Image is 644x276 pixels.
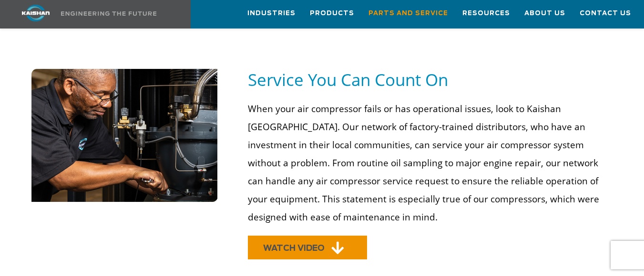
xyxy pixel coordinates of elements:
span: About Us [524,8,565,19]
span: WATCH VIDEO [263,244,325,252]
span: Industries [247,8,296,19]
a: Industries [247,0,296,26]
span: Contact Us [580,8,631,19]
span: Products [310,8,354,19]
a: WATCH VIDEO [248,236,367,259]
a: Resources [462,0,510,26]
a: Contact Us [580,0,631,26]
p: When your air compressor fails or has operational issues, look to Kaishan [GEOGRAPHIC_DATA]. Our ... [248,100,606,226]
img: service [31,69,218,202]
a: Parts and Service [368,0,448,26]
a: About Us [524,0,565,26]
img: Engineering the future [61,11,156,16]
span: Resources [462,8,510,19]
h5: Service You Can Count On [248,69,613,90]
span: Parts and Service [368,8,448,19]
a: Products [310,0,354,26]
